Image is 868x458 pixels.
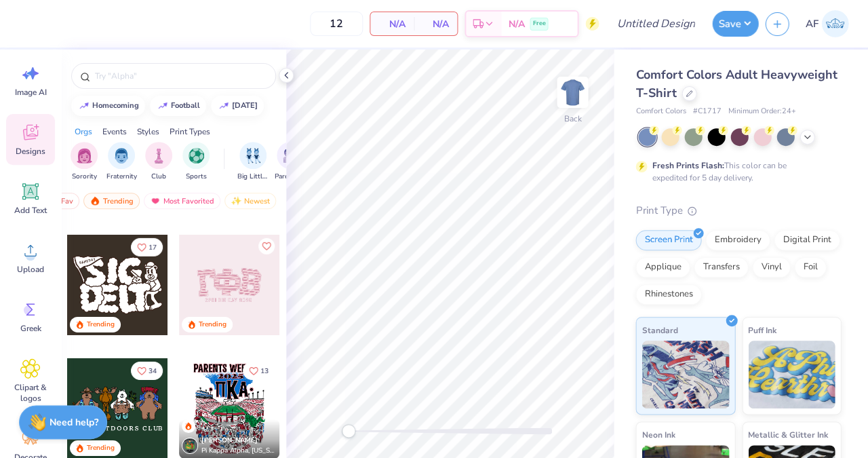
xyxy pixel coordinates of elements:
div: This color can be expedited for 5 day delivery. [652,159,818,184]
img: Parent's Weekend Image [283,148,298,164]
span: Fraternity [106,172,137,182]
span: Minimum Order: 24 + [728,106,795,117]
img: Sports Image [189,148,204,164]
span: Puff Ink [748,323,776,337]
span: Sports [186,172,207,182]
button: [DATE] [211,96,264,116]
button: Like [131,238,163,256]
span: Image AI [15,87,47,98]
div: Events [102,126,127,138]
span: Parent's Weekend [275,172,306,182]
div: Print Type [635,203,841,218]
div: Digital Print [774,230,840,250]
button: Save [712,11,758,37]
div: Transfers [694,257,748,278]
input: – – [310,12,363,36]
button: filter button [106,142,137,182]
img: Fraternity Image [114,148,129,164]
span: Upload [17,264,44,275]
button: filter button [145,142,172,182]
span: Big Little Reveal [237,172,269,182]
input: Try "Alpha" [94,69,267,83]
span: Clipart & logos [8,382,53,404]
div: Orgs [75,126,92,138]
div: Trending [198,320,226,330]
span: 34 [149,368,157,375]
img: trend_line.gif [79,102,90,110]
div: filter for Sorority [71,142,98,182]
span: [PERSON_NAME] [201,436,257,445]
img: Back [559,79,586,106]
span: N/A [508,17,524,31]
span: Metallic & Glitter Ink [748,427,828,442]
span: Designs [16,146,45,157]
div: Newest [224,193,276,209]
div: homecoming [92,102,139,109]
img: Standard [642,341,729,408]
div: Back [564,113,581,125]
img: newest.gif [231,196,241,206]
img: trending.gif [90,196,100,206]
span: Comfort Colors Adult Heavyweight T-Shirt [635,66,837,101]
img: trend_line.gif [218,102,229,110]
button: filter button [237,142,269,182]
a: AF [799,10,854,37]
div: Applique [635,257,690,278]
button: filter button [275,142,306,182]
img: Angel Flores [821,10,848,37]
div: filter for Fraternity [106,142,137,182]
div: filter for Parent's Weekend [275,142,306,182]
div: Styles [137,126,159,138]
span: Standard [642,323,677,337]
div: Accessibility label [342,424,355,438]
img: Club Image [151,148,166,164]
button: filter button [71,142,98,182]
button: homecoming [71,96,145,116]
span: N/A [422,17,449,31]
span: Free [532,19,545,28]
div: Embroidery [705,230,770,250]
div: Print Types [170,126,210,138]
div: filter for Club [145,142,172,182]
span: Sorority [72,172,97,182]
img: Puff Ink [748,341,835,408]
div: Vinyl [752,257,790,278]
span: 17 [149,244,157,251]
button: football [150,96,206,116]
div: Trending [86,443,114,453]
span: # C1717 [692,106,721,117]
span: Club [151,172,166,182]
div: Foil [794,257,826,278]
div: Rhinestones [635,284,701,305]
div: football [171,102,200,109]
img: trend_line.gif [157,102,168,110]
button: Like [131,362,163,380]
img: most_fav.gif [150,196,161,206]
strong: Need help? [50,416,98,429]
span: AF [805,16,818,32]
div: Trending [83,193,140,209]
div: halloween [232,102,258,109]
div: Trending [86,320,114,330]
span: N/A [378,17,406,31]
span: Comfort Colors [635,106,686,117]
strong: Fresh Prints Flash: [652,160,724,171]
button: filter button [182,142,210,182]
div: Screen Print [635,230,701,250]
div: Most Favorited [144,193,220,209]
span: 13 [260,368,269,375]
span: Pi Kappa Alpha, [US_STATE][GEOGRAPHIC_DATA] [201,446,274,456]
span: Neon Ink [642,427,675,442]
input: Untitled Design [606,10,705,37]
img: Sorority Image [77,148,92,164]
span: Greek [20,323,41,334]
button: Like [243,362,275,380]
div: filter for Big Little Reveal [237,142,269,182]
div: filter for Sports [182,142,210,182]
img: Big Little Reveal Image [245,148,260,164]
span: Add Text [14,205,47,216]
button: Like [258,238,275,254]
